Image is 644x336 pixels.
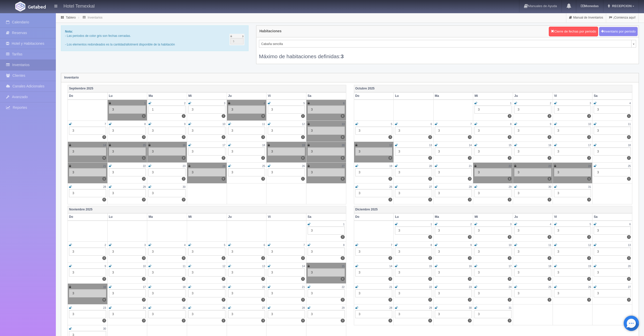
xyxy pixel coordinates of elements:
label: 3 [142,256,146,260]
div: 3 [435,168,472,176]
th: Ju [227,92,267,100]
th: Ma [433,92,473,100]
div: 3 [188,268,225,277]
div: 3 [148,189,186,197]
a: Inventarios [88,16,103,19]
small: 1 [144,102,146,105]
span: RECEPCION [611,4,632,8]
label: 3 [428,198,432,202]
div: 3 [395,310,432,318]
div: 3 [109,189,146,197]
label: 3 [508,156,511,160]
div: 3 [109,105,146,114]
label: 3 [261,277,265,281]
th: Sa [306,92,346,100]
div: 3 [594,248,631,256]
label: 3 [102,277,106,281]
div: 3 [109,127,146,135]
small: 7 [105,123,106,126]
small: 5 [391,123,392,126]
div: 3 [188,147,225,156]
label: 3 [587,114,591,118]
div: 3 [228,147,265,156]
div: 3 [268,310,305,318]
div: 3 [594,268,631,277]
label: 3 [548,235,551,239]
label: 3 [468,256,472,260]
b: Monedas [581,4,599,8]
div: 3 [355,289,392,297]
th: Sa [592,92,632,100]
label: 3 [301,135,305,139]
div: 3 [228,310,265,318]
div: 3 [435,189,472,197]
label: 3 [508,198,511,202]
small: 8 [510,123,511,126]
label: 2 [222,114,225,118]
div: 3 [69,248,106,256]
label: 3 [508,135,511,139]
div: 3 [514,168,551,176]
label: 3 [508,235,511,239]
label: 1 [587,177,591,181]
label: 3 [182,277,186,281]
label: 3 [428,156,432,160]
label: 3 [388,177,392,181]
small: 9 [184,123,186,126]
div: 3 [69,127,106,135]
div: 3 [554,268,591,277]
label: 3 [428,256,432,260]
div: 3 [188,310,225,318]
div: 3 [355,310,392,318]
label: 3 [301,277,305,281]
button: Cierre de fechas por periodo [549,27,598,36]
label: 3 [587,256,591,260]
label: 3 [587,156,591,160]
label: 2 [301,114,305,118]
div: 3 [148,168,186,176]
small: 4 [264,102,265,105]
label: 3 [182,135,186,139]
div: 3 [474,189,511,197]
div: 3 [435,226,472,235]
label: 3 [102,319,106,323]
small: 13 [342,123,344,126]
small: 12 [302,123,305,126]
label: 3 [468,177,472,181]
div: 3 [554,105,591,114]
img: cutoff.png [229,34,244,45]
div: 3 [474,127,511,135]
label: 0 [102,198,106,202]
div: 3 [355,189,392,197]
label: 3 [222,277,225,281]
small: 4 [629,102,631,105]
label: 2 [627,156,631,160]
label: 3 [548,256,551,260]
div: 3 [395,268,432,277]
label: 3 [142,319,146,323]
div: 3 [308,268,345,277]
div: 3 [594,168,631,176]
div: 3 [514,189,551,197]
label: 3 [627,277,631,281]
label: 3 [388,256,392,260]
div: 3 [188,105,225,114]
label: 3 [261,177,265,181]
div: 3 [308,105,345,114]
label: 3 [182,198,186,202]
label: 3 [142,135,146,139]
div: 3 [355,127,392,135]
label: 0 [627,135,631,139]
div: 3 [554,226,591,235]
label: 3 [428,235,432,239]
div: 3 [435,147,472,156]
label: 1 [627,177,631,181]
th: Do [68,92,108,100]
div: 3 [435,268,472,277]
div: Máximo de habitaciones definidas: [259,48,636,60]
label: 3 [468,198,472,202]
div: 3 [109,289,146,297]
th: Lu [107,92,147,100]
small: 6 [343,102,345,105]
div: 3 [554,189,591,197]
